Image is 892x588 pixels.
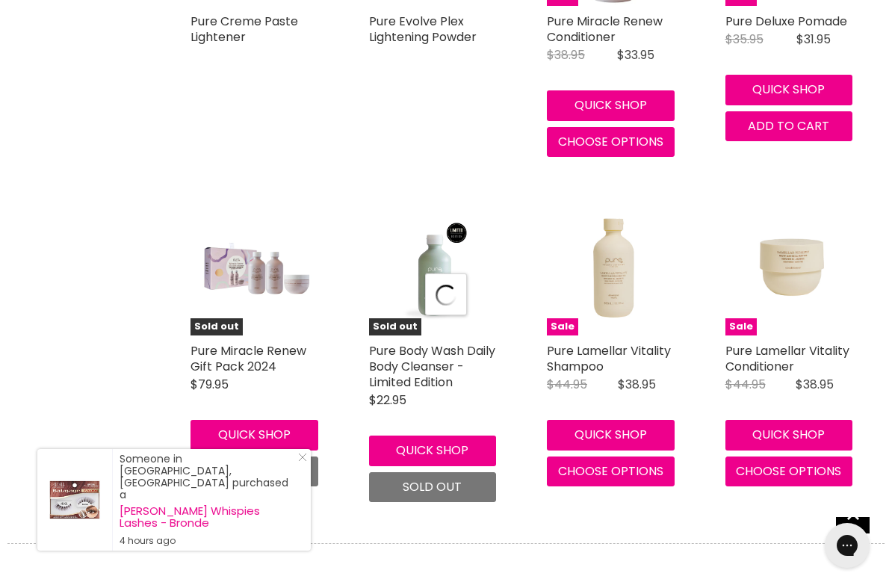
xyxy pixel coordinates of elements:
iframe: Gorgias live chat messenger [817,518,877,573]
span: $31.95 [796,31,831,48]
a: Pure Miracle Renew Gift Pack 2024 Sold out [191,202,324,335]
button: Quick shop [725,420,853,450]
a: Pure Lamellar Vitality Shampoo [547,342,671,375]
a: Visit product page [37,449,112,551]
span: $22.95 [369,392,406,409]
a: Pure Lamellar Vitality Shampoo Sale [547,202,681,335]
span: $44.95 [725,376,766,393]
button: Quick shop [369,436,497,465]
img: Pure Lamellar Vitality Conditioner [725,202,859,335]
a: Pure Evolve Plex Lightening Powder [369,13,477,46]
button: Quick shop [725,75,853,105]
span: Sale [725,318,757,335]
a: Pure Body Wash Daily Body Cleanser - Limited Edition [369,342,495,391]
a: Pure Lamellar Vitality Conditioner [725,342,849,375]
a: Pure Deluxe Pomade [725,13,847,30]
small: 4 hours ago [120,535,296,547]
span: $38.95 [796,376,834,393]
span: $33.95 [617,46,654,64]
span: Choose options [736,462,841,480]
a: Pure Creme Paste Lightener [191,13,298,46]
img: Pure Body Wash Daily Body Cleanser - Limited Edition [382,202,489,335]
span: Choose options [558,462,663,480]
button: Choose options [725,457,853,486]
span: $35.95 [725,31,764,48]
button: Quick shop [547,420,675,450]
a: Pure Miracle Renew Conditioner [547,13,663,46]
span: Sold out [403,478,462,495]
button: Choose options [547,457,675,486]
button: Quick shop [547,90,675,120]
a: Pure Lamellar Vitality Conditioner Sale [725,202,859,335]
img: Pure Lamellar Vitality Shampoo [547,202,681,335]
a: Pure Miracle Renew Gift Pack 2024 [191,342,306,375]
span: $38.95 [618,376,656,393]
span: Sale [547,318,578,335]
div: Someone in [GEOGRAPHIC_DATA], [GEOGRAPHIC_DATA] purchased a [120,453,296,547]
svg: Close Icon [298,453,307,462]
span: Sold out [369,318,421,335]
button: Add to cart [725,111,853,141]
button: Choose options [547,127,675,157]
a: Close Notification [292,453,307,468]
img: Pure Miracle Renew Gift Pack 2024 [191,202,324,335]
span: $44.95 [547,376,587,393]
button: Sold out [369,472,497,502]
a: Pure Body Wash Daily Body Cleanser - Limited Edition Sold out [369,202,503,335]
span: $38.95 [547,46,585,64]
a: [PERSON_NAME] Whispies Lashes - Bronde [120,505,296,529]
span: $79.95 [191,376,229,393]
button: Quick shop [191,420,318,450]
span: Sold out [191,318,243,335]
span: Choose options [558,133,663,150]
span: Add to cart [748,117,829,134]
